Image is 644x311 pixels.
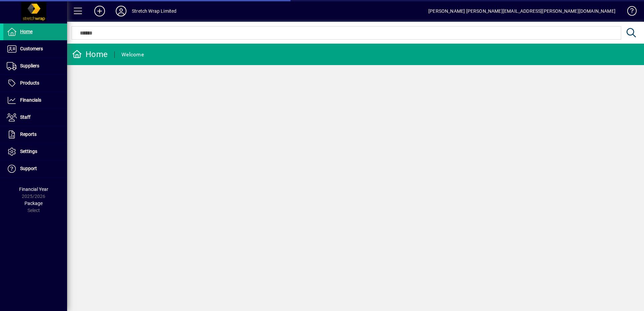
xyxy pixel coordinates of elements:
[19,187,48,192] span: Financial Year
[20,80,39,86] span: Products
[3,160,67,177] a: Support
[622,1,636,23] a: Knowledge Base
[3,41,67,57] a: Customers
[72,49,108,60] div: Home
[89,5,110,17] button: Add
[3,75,67,92] a: Products
[3,143,67,160] a: Settings
[3,58,67,74] a: Suppliers
[20,63,39,68] span: Suppliers
[3,126,67,143] a: Reports
[132,6,177,16] div: Stretch Wrap Limited
[24,201,43,206] span: Package
[20,114,31,120] span: Staff
[20,132,37,137] span: Reports
[20,46,43,51] span: Customers
[428,6,615,16] div: [PERSON_NAME] [PERSON_NAME][EMAIL_ADDRESS][PERSON_NAME][DOMAIN_NAME]
[110,5,132,17] button: Profile
[3,109,67,126] a: Staff
[20,97,41,103] span: Financials
[20,29,33,34] span: Home
[3,92,67,109] a: Financials
[20,149,37,154] span: Settings
[20,166,37,171] span: Support
[121,49,144,60] div: Welcome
